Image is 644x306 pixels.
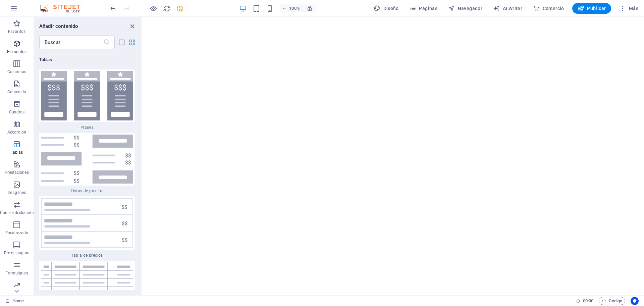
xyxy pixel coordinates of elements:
button: reload [163,4,171,12]
span: Comercio [533,5,564,12]
input: Buscar [39,36,103,49]
span: : [588,298,589,303]
h6: Añadir contenido [39,22,78,30]
img: plans.svg [41,71,133,120]
span: Publicar [578,5,606,12]
i: Guardar (Ctrl+S) [176,5,184,12]
h6: 100% [289,4,300,12]
p: Tablas [11,150,23,155]
p: Accordion [7,130,26,135]
button: save [176,4,184,12]
button: Código [599,297,625,305]
p: Contenido [7,89,26,95]
button: 100% [279,4,303,12]
button: Diseño [371,3,401,14]
button: undo [109,4,117,12]
a: Haz clic para cancelar la selección y doble clic para abrir páginas [5,297,24,305]
img: pricing-lists.svg [41,135,133,184]
button: AI Writer [490,3,525,14]
p: Pie de página [4,250,29,256]
span: Más [619,5,638,12]
button: Haz clic para salir del modo de previsualización y seguir editando [149,4,157,12]
span: Diseño [374,5,399,12]
h6: Tablas [39,56,135,64]
p: Encabezado [5,230,28,236]
button: close panel [128,22,136,30]
span: Navegador [448,5,482,12]
button: list-view [117,38,125,46]
i: Deshacer: Editar cabecera (Ctrl+Z) [109,5,117,12]
img: Editor Logo [39,4,89,12]
div: Tabla de precios [39,196,135,258]
p: Cuadros [9,109,25,115]
span: Tabla de precios [39,253,135,258]
div: Listas de precios [39,133,135,194]
div: Diseño (Ctrl+Alt+Y) [371,3,401,14]
button: grid-view [128,38,136,46]
button: Más [616,3,641,14]
span: Páginas [410,5,437,12]
i: Volver a cargar página [163,5,171,12]
span: AI Writer [493,5,522,12]
span: Listas de precios [39,188,135,194]
span: 00 00 [583,297,593,305]
span: Planes [39,125,135,130]
p: Favoritos [8,29,25,34]
button: Publicar [572,3,611,14]
p: Formularios [5,270,28,276]
p: Columnas [7,69,26,74]
h6: Tiempo de la sesión [576,297,594,305]
button: Navegador [445,3,485,14]
p: Elementos [7,49,26,54]
p: Prestaciones [5,170,29,175]
div: Planes [39,69,135,130]
span: Código [602,297,622,305]
button: Usercentrics [631,297,639,305]
img: pricing-table.svg [41,198,133,249]
button: Páginas [407,3,440,14]
p: Imágenes [8,190,26,195]
button: Comercio [530,3,567,14]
